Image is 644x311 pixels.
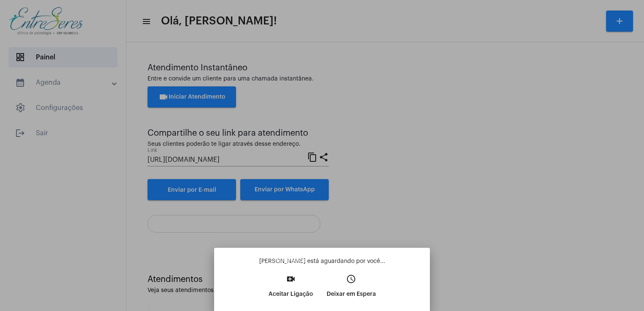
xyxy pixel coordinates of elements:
[346,274,356,284] mat-icon: access_time
[320,271,383,308] button: Deixar em Espera
[221,257,423,265] p: [PERSON_NAME] está aguardando por você...
[262,271,320,308] button: Aceitar Ligação
[273,256,310,265] div: Aceitar ligação
[327,287,376,302] p: Deixar em Espera
[268,287,313,302] p: Aceitar Ligação
[286,274,296,284] mat-icon: video_call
